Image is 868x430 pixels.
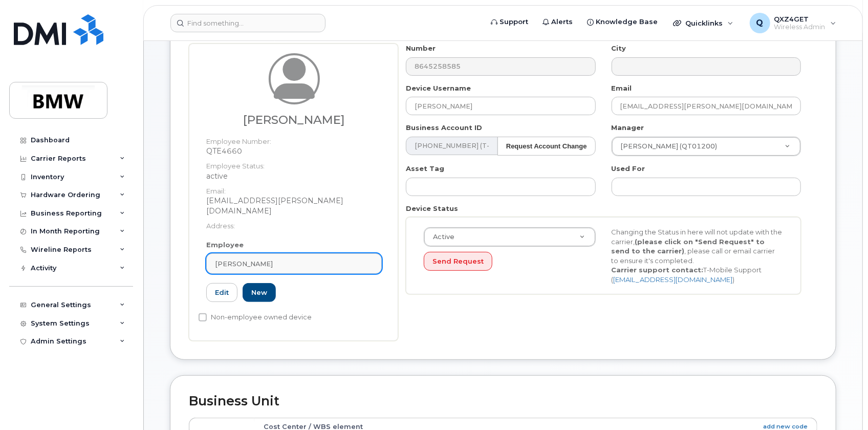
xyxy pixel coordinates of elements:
[206,283,237,302] a: Edit
[206,240,244,250] label: Employee
[206,181,382,196] dt: Email:
[406,204,458,213] label: Device Status
[206,196,382,216] dd: [EMAIL_ADDRESS][PERSON_NAME][DOMAIN_NAME]
[206,216,382,231] dt: Address:
[685,19,723,27] span: Quicklinks
[206,132,382,146] dt: Employee Number:
[170,14,325,32] input: Find something...
[206,146,382,156] dd: QTE4660
[424,228,595,246] a: Active
[612,44,626,53] label: City
[535,12,580,32] a: Alerts
[743,13,843,33] div: QXZ4GET
[580,12,665,32] a: Knowledge Base
[243,283,276,302] a: New
[406,164,444,174] label: Asset Tag
[484,12,535,32] a: Support
[497,137,596,156] button: Request Account Change
[666,13,741,33] div: Quicklinks
[551,17,573,27] span: Alerts
[613,275,732,284] a: [EMAIL_ADDRESS][DOMAIN_NAME]
[406,83,471,93] label: Device Username
[206,156,382,171] dt: Employee Status:
[774,23,826,31] span: Wireless Admin
[823,385,860,422] iframe: Messenger Launcher
[603,227,791,284] div: Changing the Status in here will not update with the carrier, , please call or email carrier to e...
[427,232,454,242] span: Active
[612,137,800,156] a: [PERSON_NAME] (QT01200)
[215,259,273,269] span: [PERSON_NAME]
[612,83,632,93] label: Email
[612,123,644,133] label: Manager
[206,253,382,274] a: [PERSON_NAME]
[774,15,826,23] span: QXZ4GET
[500,17,528,27] span: Support
[615,142,718,151] span: [PERSON_NAME] (QT01200)
[612,164,645,174] label: Used For
[199,313,207,321] input: Non-employee owned device
[506,142,587,150] strong: Request Account Change
[406,44,436,53] label: Number
[206,114,382,126] h3: [PERSON_NAME]
[199,311,312,324] label: Non-employee owned device
[406,123,482,133] label: Business Account ID
[611,238,765,255] strong: (please click on "Send Request" to send to the carrier)
[424,252,492,271] button: Send Request
[596,17,658,27] span: Knowledge Base
[756,17,764,29] span: Q
[611,266,703,274] strong: Carrier support contact:
[206,171,382,181] dd: active
[189,394,817,408] h2: Business Unit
